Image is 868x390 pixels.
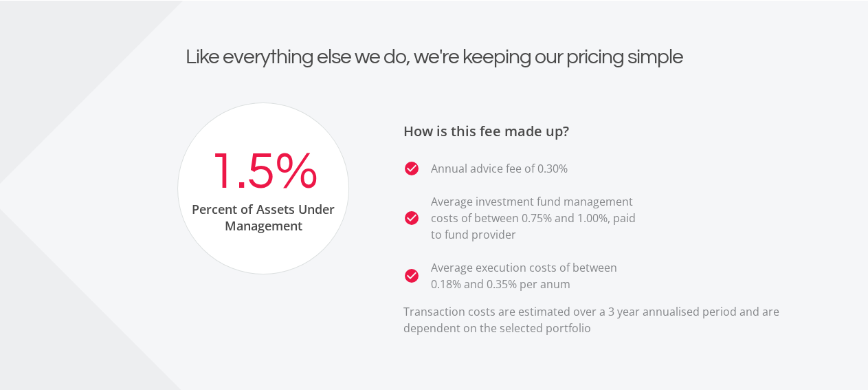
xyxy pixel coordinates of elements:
p: Transaction costs are estimated over a 3 year annualised period and are dependent on the selected... [403,303,816,336]
p: Average execution costs of between 0.18% and 0.35% per anum [431,259,644,292]
i: check_circle [403,160,420,177]
i: check_circle [403,210,420,226]
div: 1.5% [208,144,318,201]
h2: Like everything else we do, we're keeping our pricing simple [53,45,816,69]
div: Percent of Assets Under Management [178,201,348,234]
i: check_circle [403,268,420,284]
h3: How is this fee made up? [403,123,816,140]
p: Average investment fund management costs of between 0.75% and 1.00%, paid to fund provider [431,193,644,243]
p: Annual advice fee of 0.30% [431,160,568,177]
